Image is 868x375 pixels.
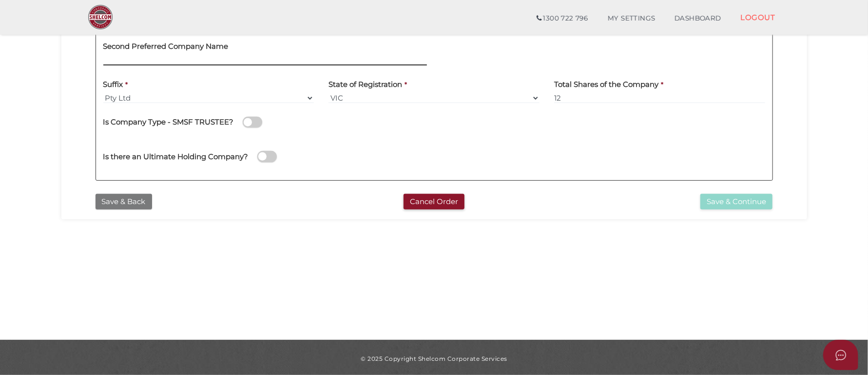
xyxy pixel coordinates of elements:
button: Save & Continue [700,194,772,210]
a: DASHBOARD [665,9,731,28]
button: Open asap [823,340,858,370]
h4: Second Preferred Company Name [103,42,229,51]
h4: State of Registration [328,81,402,89]
div: © 2025 Copyright Shelcom Corporate Services [69,354,800,363]
button: Cancel Order [404,194,464,210]
a: 1300 722 796 [527,9,598,28]
a: MY SETTINGS [598,9,665,28]
button: Save & Back [96,194,152,210]
a: LOGOUT [731,7,785,27]
h4: Suffix [103,81,123,89]
h4: Is Company Type - SMSF TRUSTEE? [103,118,234,126]
h4: Total Shares of the Company [554,81,658,89]
h4: Is there an Ultimate Holding Company? [103,153,249,161]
